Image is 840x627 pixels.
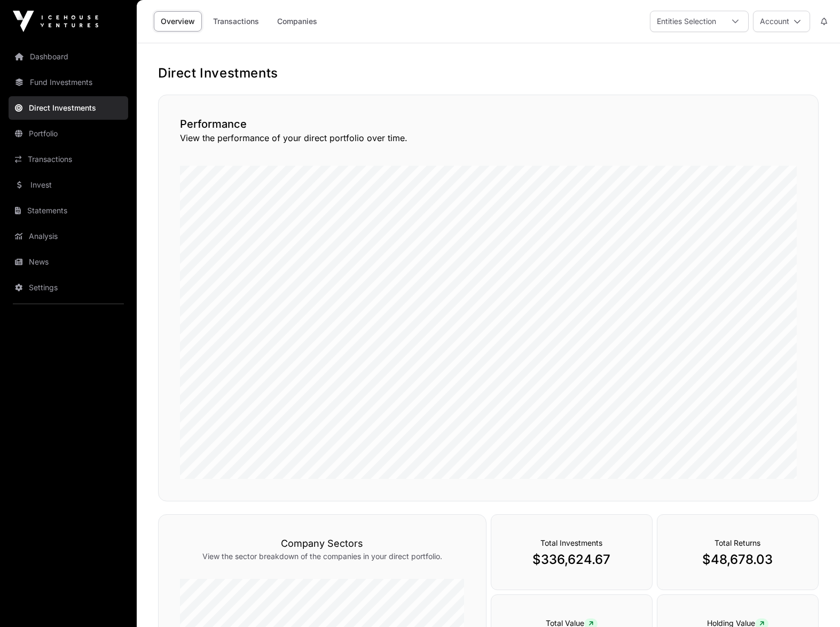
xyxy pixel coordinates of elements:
[9,45,128,68] a: Dashboard
[679,551,797,568] p: $48,678.03
[715,538,760,547] span: Total Returns
[13,11,98,32] img: Icehouse Ventures Logo
[180,551,465,562] p: View the sector breakdown of the companies in your direct portfolio.
[180,117,797,131] h2: Performance
[753,11,810,32] button: Account
[9,173,128,197] a: Invest
[180,131,797,144] p: View the performance of your direct portfolio over time.
[9,199,128,222] a: Statements
[206,11,266,32] a: Transactions
[9,148,128,171] a: Transactions
[154,11,202,32] a: Overview
[180,536,465,551] h3: Company Sectors
[9,96,128,120] a: Direct Investments
[9,225,128,248] a: Analysis
[9,250,128,274] a: News
[9,276,128,299] a: Settings
[787,576,840,627] iframe: Chat Widget
[513,551,631,568] p: $336,624.67
[158,65,819,82] h1: Direct Investments
[9,122,128,145] a: Portfolio
[9,71,128,94] a: Fund Investments
[650,11,723,32] div: Entities Selection
[270,11,324,32] a: Companies
[540,538,602,547] span: Total Investments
